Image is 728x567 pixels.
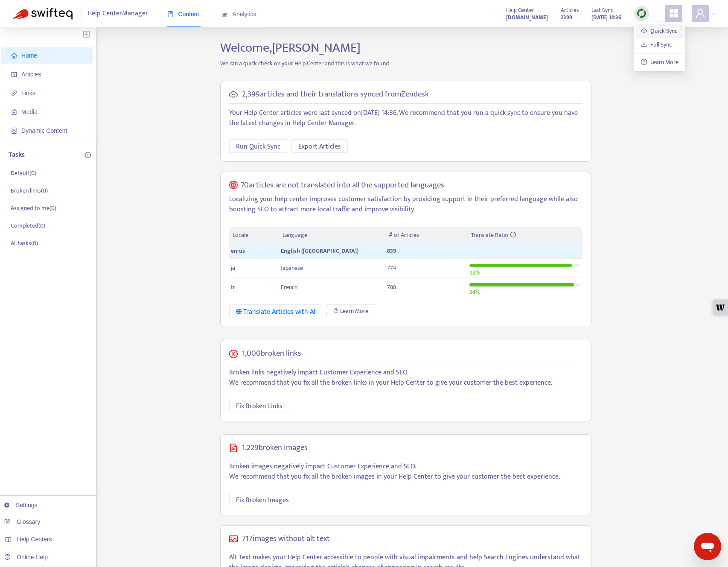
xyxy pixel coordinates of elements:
strong: [DATE] 14:36 [591,13,621,22]
span: Learn More [340,307,368,316]
span: Media [21,108,38,115]
span: en-us [231,246,245,256]
div: Translate Articles with AI [236,307,316,317]
span: 788 [387,282,396,292]
h5: 1,000 broken links [242,349,301,359]
img: sync.dc5367851b00ba804db3.png [636,8,647,19]
span: Analytics [221,11,256,18]
span: Run Quick Sync [236,141,280,152]
th: Language [279,227,385,244]
img: Swifteq [13,8,73,20]
a: question-circleLearn More [641,57,678,67]
span: Articles [561,6,579,15]
span: link [11,90,17,96]
span: Home [21,52,37,59]
th: # of Articles [385,227,468,244]
p: Default ( 0 ) [11,169,36,178]
span: area-chart [221,11,227,17]
h5: 717 images without alt text [242,534,330,544]
button: Fix Broken Links [229,399,289,412]
strong: 2399 [561,13,572,22]
button: Fix Broken Images [229,493,293,506]
p: Tasks [9,150,25,160]
p: Broken links ( 0 ) [11,186,48,195]
p: Completed ( 0 ) [11,221,45,230]
span: Dynamic Content [21,127,67,134]
span: Help Center Manager [87,6,148,22]
th: Locale [229,227,280,244]
button: Run Quick Sync [229,139,287,153]
span: file-image [229,444,238,452]
span: Articles [21,71,41,78]
p: Your Help Center articles were last synced on [DATE] 14:36 . We recommend that you run a quick sy... [229,108,582,129]
span: account-book [11,71,17,77]
a: Settings [4,502,38,509]
span: ja [231,263,235,273]
span: Japanese [281,263,303,273]
a: [DOMAIN_NAME] [506,12,548,22]
span: appstore [669,8,679,18]
p: Localizing your help center improves customer satisfaction by providing support in their preferre... [229,194,582,215]
span: close-circle [229,350,238,358]
a: Quick Sync [641,26,677,36]
span: container [11,128,17,134]
span: Help Center [506,6,534,15]
span: home [11,53,17,58]
span: fr [231,282,235,292]
button: Translate Articles with AI [229,304,323,318]
span: cloud-sync [229,90,238,99]
span: Links [21,90,35,96]
span: Export Articles [298,141,341,152]
p: Broken images negatively impact Customer Experience and SEO. We recommend that you fix all the br... [229,462,582,482]
p: Broken links negatively impact Customer Experience and SEO. We recommend that you fix all the bro... [229,368,582,388]
span: global [229,181,238,190]
h5: 2,399 articles and their translations synced from Zendesk [242,90,429,99]
p: Assigned to me ( 0 ) [11,204,56,213]
span: French [281,282,298,292]
p: We ran a quick check on your Help Center and this is what we found [214,59,598,68]
iframe: Button to launch messaging window [694,533,721,560]
span: 94 % [469,287,480,297]
p: All tasks ( 0 ) [11,239,38,248]
span: English ([GEOGRAPHIC_DATA]) [281,246,358,256]
span: Fix Broken Links [236,401,282,412]
span: file-image [11,109,17,115]
span: Content [167,11,199,18]
span: Help Centers [17,536,52,543]
span: 92 % [469,268,480,278]
span: 774 [387,263,396,273]
span: user [695,8,705,18]
span: Last Sync [591,6,613,15]
span: plus-circle [85,152,91,158]
a: Glossary [4,518,40,525]
a: Online Help [4,554,48,561]
span: 839 [387,246,396,256]
a: Learn More [326,304,375,318]
span: Welcome, [PERSON_NAME] [220,37,361,58]
span: Fix Broken Images [236,495,289,506]
h5: 70 articles are not translated into all the supported languages [241,181,444,190]
span: book [167,11,173,17]
button: Export Articles [291,139,348,153]
a: Full Sync [641,40,672,50]
h5: 1,229 broken images [242,443,308,453]
span: picture [229,535,238,543]
div: Translate Ratio [471,231,579,240]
